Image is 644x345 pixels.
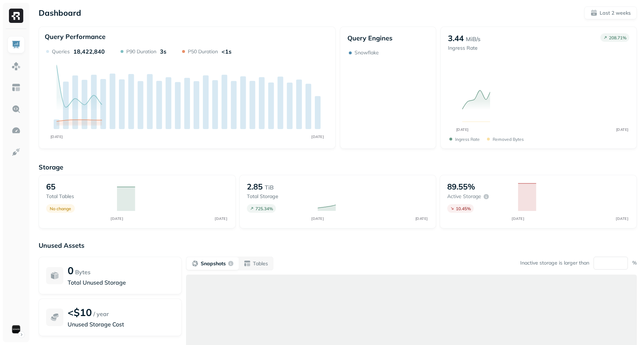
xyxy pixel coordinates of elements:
p: TiB [265,183,274,192]
tspan: [DATE] [50,134,63,139]
p: Ingress Rate [448,45,480,51]
p: 65 [46,182,55,192]
button: Last 2 weeks [584,6,637,19]
tspan: [DATE] [415,216,428,221]
p: <$10 [68,306,92,319]
img: Asset Explorer [11,83,21,92]
p: Unused Assets [39,241,637,250]
p: Dashboard [39,8,81,18]
p: <1s [221,48,231,55]
img: Integrations [11,147,21,157]
p: Bytes [75,268,91,276]
p: Snapshots [201,260,226,267]
p: Last 2 weeks [600,10,631,16]
p: 3.44 [448,33,464,43]
p: Storage [39,163,637,171]
tspan: [DATE] [456,127,468,132]
p: 10.45 % [456,206,471,211]
p: Inactive storage is larger than [520,260,589,266]
p: Query Performance [45,33,106,41]
p: Total storage [247,193,311,200]
p: 0 [68,264,74,277]
p: Tables [253,260,268,267]
p: 89.55% [447,182,475,192]
tspan: [DATE] [311,134,324,139]
p: 208.71 % [609,35,626,40]
tspan: [DATE] [111,216,123,221]
p: MiB/s [466,35,480,43]
p: % [632,260,637,266]
p: P50 Duration [188,48,218,55]
p: P90 Duration [126,48,156,55]
tspan: [DATE] [512,216,525,221]
p: 3s [160,48,166,55]
p: Unused Storage Cost [68,320,174,329]
p: Ingress Rate [455,137,480,142]
p: Removed bytes [493,137,524,142]
tspan: [DATE] [616,127,628,132]
img: Sonos [11,324,21,334]
p: Queries [52,48,70,55]
img: Dashboard [11,40,21,49]
img: Ryft [9,9,23,23]
tspan: [DATE] [215,216,227,221]
img: Assets [11,61,21,71]
tspan: [DATE] [616,216,629,221]
p: No change [50,206,71,211]
img: Query Explorer [11,104,21,114]
img: Optimization [11,126,21,135]
p: 18,422,840 [73,48,105,55]
p: Snowflake [355,49,379,56]
p: 2.85 [247,182,263,192]
p: Total Unused Storage [68,278,174,287]
tspan: [DATE] [311,216,324,221]
p: Active storage [447,193,481,200]
p: Total tables [46,193,110,200]
p: 725.34 % [255,206,273,211]
p: Query Engines [347,34,429,42]
p: / year [93,310,109,318]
